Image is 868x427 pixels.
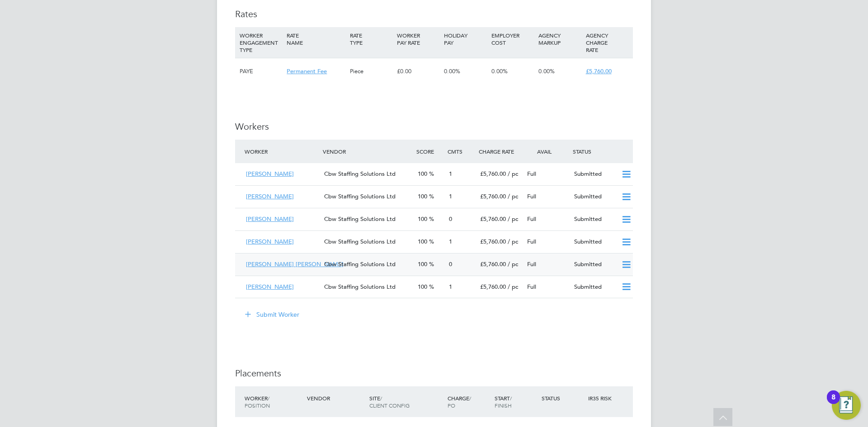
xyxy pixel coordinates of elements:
[418,215,427,223] span: 100
[539,390,586,406] div: Status
[324,283,396,291] span: Cbw Staffing Solutions Ltd
[527,192,536,200] span: Full
[246,283,294,291] span: [PERSON_NAME]
[242,143,321,160] div: Worker
[246,260,344,268] span: [PERSON_NAME] [PERSON_NAME]
[491,67,508,75] span: 0.00%
[235,367,633,379] h3: Placements
[284,27,347,51] div: RATE NAME
[571,235,618,249] div: Submitted
[448,394,471,409] span: / PO
[235,8,633,20] h3: Rates
[321,143,414,160] div: Vendor
[527,283,536,291] span: Full
[369,394,410,409] span: / Client Config
[449,170,452,178] span: 1
[508,283,518,291] span: / pc
[449,260,452,268] span: 0
[418,283,427,291] span: 100
[324,238,396,245] span: Cbw Staffing Solutions Ltd
[367,390,445,413] div: Site
[324,170,396,178] span: Cbw Staffing Solutions Ltd
[324,260,396,268] span: Cbw Staffing Solutions Ltd
[418,260,427,268] span: 100
[418,170,427,178] span: 100
[324,215,396,223] span: Cbw Staffing Solutions Ltd
[571,189,618,204] div: Submitted
[527,215,536,223] span: Full
[508,260,518,268] span: / pc
[571,257,618,272] div: Submitted
[527,260,536,268] span: Full
[287,67,327,75] span: Permanent Fee
[418,238,427,245] span: 100
[492,390,539,413] div: Start
[246,192,294,200] span: [PERSON_NAME]
[571,212,618,227] div: Submitted
[449,215,452,223] span: 0
[480,170,506,178] span: £5,760.00
[586,390,617,406] div: IR35 Risk
[480,192,506,200] span: £5,760.00
[527,170,536,178] span: Full
[242,390,305,413] div: Worker
[395,27,442,51] div: WORKER PAY RATE
[237,58,284,84] div: PAYE
[348,58,395,84] div: Piece
[489,27,536,51] div: EMPLOYER COST
[538,67,555,75] span: 0.00%
[508,192,518,200] span: / pc
[246,170,294,178] span: [PERSON_NAME]
[480,260,506,268] span: £5,760.00
[476,143,524,160] div: Charge Rate
[445,143,476,160] div: Cmts
[832,391,861,420] button: Open Resource Center, 8 new notifications
[237,27,284,58] div: WORKER ENGAGEMENT TYPE
[239,307,307,322] button: Submit Worker
[508,238,518,245] span: / pc
[235,121,633,132] h3: Workers
[395,58,442,84] div: £0.00
[571,167,618,182] div: Submitted
[480,215,506,223] span: £5,760.00
[445,390,492,413] div: Charge
[527,238,536,245] span: Full
[584,27,631,58] div: AGENCY CHARGE RATE
[495,394,512,409] span: / Finish
[348,27,395,51] div: RATE TYPE
[586,67,612,75] span: £5,760.00
[508,170,518,178] span: / pc
[444,67,460,75] span: 0.00%
[414,143,445,160] div: Score
[418,192,427,200] span: 100
[324,192,396,200] span: Cbw Staffing Solutions Ltd
[524,143,571,160] div: Avail
[536,27,583,51] div: AGENCY MARKUP
[508,215,518,223] span: / pc
[571,143,633,160] div: Status
[305,390,367,406] div: Vendor
[442,27,489,51] div: HOLIDAY PAY
[246,238,294,245] span: [PERSON_NAME]
[449,238,452,245] span: 1
[480,238,506,245] span: £5,760.00
[449,283,452,291] span: 1
[246,215,294,223] span: [PERSON_NAME]
[449,192,452,200] span: 1
[831,397,835,409] div: 8
[480,283,506,291] span: £5,760.00
[245,394,270,409] span: / Position
[571,280,618,295] div: Submitted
